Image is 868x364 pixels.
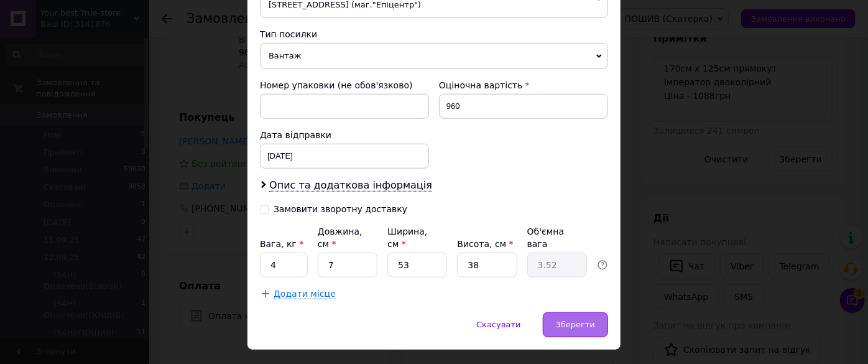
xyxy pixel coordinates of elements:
[260,79,429,91] div: Номер упаковки (не обов'язково)
[556,320,595,329] span: Зберегти
[476,320,520,329] span: Скасувати
[260,239,303,249] label: Вага, кг
[318,226,362,249] label: Довжина, см
[260,43,608,69] span: Вантаж
[274,204,407,215] div: Замовити зворотну доставку
[527,225,587,250] div: Об'ємна вага
[260,29,317,39] span: Тип посилки
[269,179,432,192] span: Опис та додаткова інформація
[260,129,429,141] div: Дата відправки
[274,289,336,299] span: Додати місце
[387,226,427,249] label: Ширина, см
[457,239,513,249] label: Висота, см
[439,79,608,91] div: Оціночна вартість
